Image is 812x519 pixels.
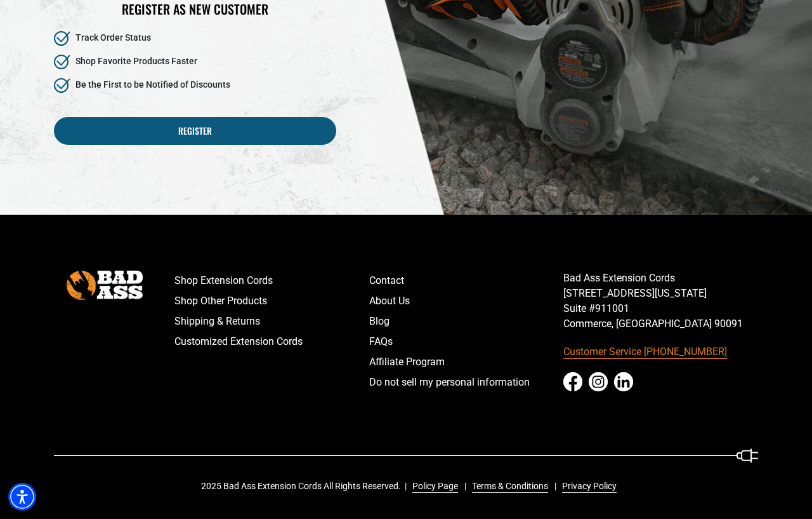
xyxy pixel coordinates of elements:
a: Shop Extension Cords [174,271,369,291]
a: Affiliate Program [369,352,564,372]
li: Track Order Status [54,31,336,46]
div: Accessibility Menu [8,483,36,511]
a: Terms & Conditions [467,480,548,493]
h2: Register as new customer [54,1,336,17]
a: Privacy Policy [557,480,617,493]
a: Blog [369,311,564,332]
a: LinkedIn - open in a new tab [614,372,633,391]
a: Register [54,117,336,145]
a: Shipping & Returns [174,311,369,332]
a: Instagram - open in a new tab [589,372,608,391]
p: Bad Ass Extension Cords [STREET_ADDRESS][US_STATE] Suite #911001 Commerce, [GEOGRAPHIC_DATA] 90091 [563,271,758,332]
li: Shop Favorite Products Faster [54,55,336,69]
a: Facebook - open in a new tab [563,372,582,391]
div: 2025 Bad Ass Extension Cords All Rights Reserved. [201,480,625,493]
a: Customized Extension Cords [174,332,369,352]
img: Bad Ass Extension Cords [67,271,143,299]
a: Do not sell my personal information [369,372,564,393]
a: call 833-674-1699 [563,342,758,362]
li: Be the First to be Notified of Discounts [54,78,336,93]
a: Policy Page [407,480,458,493]
a: Shop Other Products [174,291,369,311]
a: FAQs [369,332,564,352]
a: About Us [369,291,564,311]
a: Contact [369,271,564,291]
